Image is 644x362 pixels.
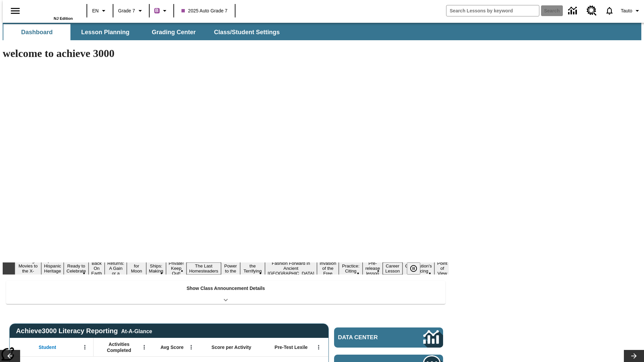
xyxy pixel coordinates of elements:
button: Profile/Settings [618,5,644,17]
button: Slide 1 Taking Movies to the X-Dimension [15,257,41,280]
span: Tauto [621,7,632,14]
button: Slide 16 Career Lesson [383,262,402,275]
button: Slide 3 Get Ready to Celebrate Juneteenth! [64,257,89,280]
button: Slide 12 Fashion Forward in Ancient Rome [265,260,317,277]
button: Class/Student Settings [209,24,285,40]
button: Grading Center [140,24,207,40]
span: Grade 7 [118,7,135,14]
button: Slide 11 Attack of the Terrifying Tomatoes [240,257,265,280]
button: Slide 18 Point of View [434,260,450,277]
p: Show Class Announcement Details [186,285,265,292]
div: Home [29,2,73,20]
button: Lesson Planning [72,24,139,40]
div: At-A-Glance [121,327,152,335]
button: Slide 6 Time for Moon Rules? [127,257,146,280]
span: B [155,6,159,15]
a: Resource Center, Will open in new tab [583,2,601,20]
span: Avg Score [160,344,183,350]
span: 2025 Auto Grade 7 [181,7,228,14]
button: Slide 5 Free Returns: A Gain or a Drain? [105,255,127,282]
h1: welcome to achieve 3000 [3,47,449,60]
button: Open Menu [80,342,90,352]
div: Pause [407,262,427,275]
button: Slide 15 Pre-release lesson [363,260,383,277]
button: Grade: Grade 7, Select a grade [115,5,147,17]
button: Slide 10 Solar Power to the People [221,257,240,280]
button: Open Menu [186,342,196,352]
button: Dashboard [3,24,70,40]
button: Lesson carousel, Next [624,350,644,362]
span: Activities Completed [97,341,141,353]
div: SubNavbar [3,23,641,40]
span: Pre-Test Lexile [275,344,308,350]
button: Open Menu [314,342,324,352]
button: Slide 2 ¡Viva Hispanic Heritage Month! [41,257,64,280]
span: NJ Edition [54,16,73,20]
button: Slide 14 Mixed Practice: Citing Evidence [339,257,363,280]
span: Data Center [338,334,401,341]
button: Boost Class color is purple. Change class color [152,5,171,17]
a: Data Center [564,2,583,20]
span: Student [39,344,56,350]
a: Data Center [334,327,443,348]
button: Slide 17 The Constitution's Balancing Act [402,257,435,280]
button: Slide 9 The Last Homesteaders [186,262,221,275]
span: EN [92,7,99,14]
button: Language: EN, Select a language [89,5,111,17]
button: Open side menu [5,1,25,21]
span: Achieve3000 Literacy Reporting [16,327,152,335]
input: search field [446,5,539,16]
div: Show Class Announcement Details [6,281,445,304]
button: Slide 13 The Invasion of the Free CD [317,255,339,282]
div: SubNavbar [3,24,286,40]
a: Home [29,3,73,16]
button: Open Menu [139,342,149,352]
button: Pause [407,262,420,275]
button: Slide 4 Back On Earth [89,260,105,277]
span: Score per Activity [212,344,252,350]
button: Slide 7 Cruise Ships: Making Waves [146,257,166,280]
button: Slide 8 Private! Keep Out! [166,260,186,277]
a: Notifications [601,2,618,19]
